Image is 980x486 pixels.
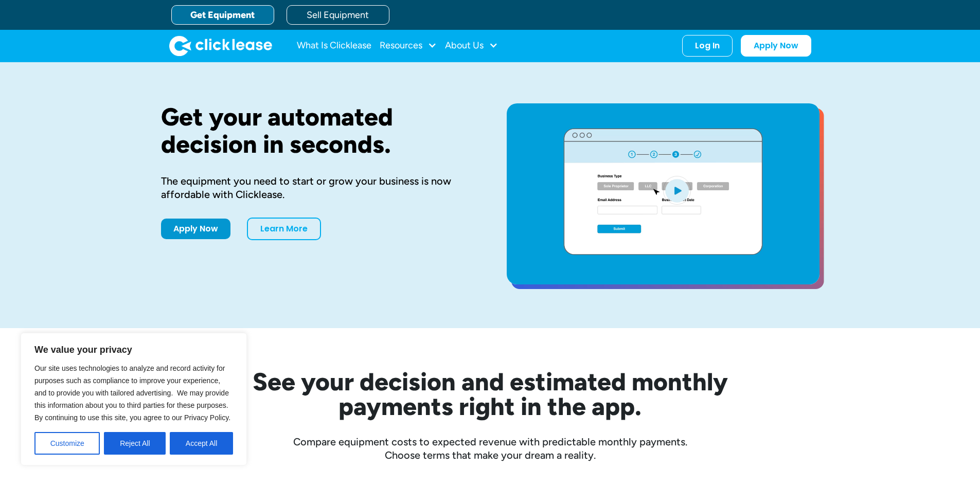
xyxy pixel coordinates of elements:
div: Log In [695,41,720,51]
button: Customize [34,432,100,455]
button: Reject All [104,432,166,455]
p: We value your privacy [34,344,233,356]
a: Apply Now [741,35,811,57]
h1: Get your automated decision in seconds. [161,103,474,158]
div: We value your privacy [21,333,247,465]
div: Compare equipment costs to expected revenue with predictable monthly payments. Choose terms that ... [161,435,819,462]
h2: See your decision and estimated monthly payments right in the app. [202,369,778,419]
a: What Is Clicklease [297,35,371,56]
a: Get Equipment [171,5,274,25]
div: Resources [380,35,437,56]
div: The equipment you need to start or grow your business is now affordable with Clicklease. [161,174,474,201]
a: open lightbox [507,103,819,284]
a: Learn More [247,218,321,240]
span: Our site uses technologies to analyze and record activity for purposes such as compliance to impr... [34,364,230,422]
button: Accept All [170,432,233,455]
div: About Us [445,35,498,56]
img: Blue play button logo on a light blue circular background [663,176,691,205]
a: Sell Equipment [287,5,389,25]
a: home [169,35,272,56]
a: Apply Now [161,219,230,239]
img: Clicklease logo [169,35,272,56]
